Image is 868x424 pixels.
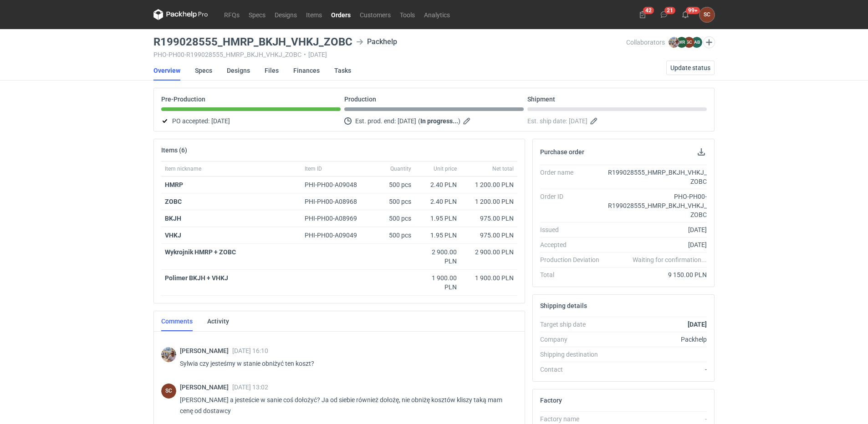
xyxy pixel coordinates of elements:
[703,36,715,48] button: Edit collaborators
[700,7,715,22] button: SC
[344,96,376,103] p: Production
[540,225,607,234] div: Issued
[161,311,193,331] a: Comments
[419,214,457,223] div: 1.95 PLN
[540,320,607,329] div: Target ship date
[464,247,514,257] div: 2 900.00 PLN
[232,384,268,391] span: [DATE] 13:02
[540,335,607,344] div: Company
[569,116,587,126] span: [DATE]
[700,7,715,22] div: Sylwia Cichórz
[419,247,457,266] div: 2 900.00 PLN
[356,36,397,47] div: Packhelp
[161,347,176,362] img: Michał Palasek
[180,358,510,369] p: Sylwia czy jesteśmy w stanie obniżyć ten koszt?
[161,96,205,103] p: Pre-Production
[657,7,671,22] button: 21
[227,61,250,81] a: Designs
[434,165,457,172] span: Unit price
[607,168,707,186] div: R199028555_HMRP_BKJH_VHKJ_ZOBC
[395,9,419,20] a: Tools
[305,180,366,189] div: PHI-PH00-A09048
[369,210,415,227] div: 500 pcs
[301,9,327,20] a: Items
[464,197,514,206] div: 1 200.00 PLN
[161,384,176,399] div: Sylwia Cichórz
[419,197,457,206] div: 2.40 PLN
[327,9,355,20] a: Orders
[153,51,626,58] div: PHO-PH00-R199028555_HMRP_BKJH_VHKJ_ZOBC [DATE]
[540,270,607,279] div: Total
[369,193,415,210] div: 500 pcs
[153,61,180,81] a: Overview
[161,116,341,126] div: PO accepted:
[165,181,183,188] strong: HMRP
[165,232,181,239] strong: VHKJ
[676,37,687,48] figcaption: WR
[540,240,607,249] div: Accepted
[165,198,182,205] a: ZOBC
[607,240,707,249] div: [DATE]
[207,311,229,331] a: Activity
[165,274,228,282] strong: Polimer BKJH + VHKJ
[607,225,707,234] div: [DATE]
[669,37,679,48] img: Michał Palasek
[678,7,693,22] button: 99+
[540,168,607,186] div: Order name
[180,394,510,416] p: [PERSON_NAME] a jesteście w sanie coś dołożyć? Ja od siebie również dołożę, nie obniżę kosztów kl...
[670,65,710,71] span: Update status
[607,414,707,424] div: -
[607,270,707,279] div: 9 150.00 PLN
[165,215,181,222] strong: BKJH
[420,117,458,125] strong: In progress...
[684,37,694,48] figcaption: SC
[398,116,416,126] span: [DATE]
[540,148,584,156] h2: Purchase order
[244,9,270,20] a: Specs
[419,9,454,20] a: Analytics
[666,61,715,75] button: Update status
[607,365,707,374] div: -
[492,165,514,172] span: Net total
[305,231,366,240] div: PHI-PH00-A09049
[462,116,473,126] button: Edit estimated production end date
[540,255,607,264] div: Production Deviation
[355,9,395,20] a: Customers
[211,116,230,126] span: [DATE]
[607,192,707,219] div: PHO-PH00-R199028555_HMRP_BKJH_VHKJ_ZOBC
[220,9,244,20] a: RFQs
[540,302,587,309] h2: Shipping details
[390,165,411,172] span: Quantity
[464,214,514,223] div: 975.00 PLN
[369,177,415,193] div: 500 pcs
[691,37,702,48] figcaption: AB
[688,321,707,328] strong: [DATE]
[293,61,320,81] a: Finances
[527,96,555,103] p: Shipment
[464,231,514,240] div: 975.00 PLN
[419,273,457,292] div: 1 900.00 PLN
[334,61,351,81] a: Tasks
[418,117,420,125] em: (
[165,248,236,256] strong: Wykrojnik HMRP + ZOBC
[633,255,707,264] em: Waiting for confirmation...
[369,227,415,244] div: 500 pcs
[153,36,352,47] h3: R199028555_HMRP_BKJH_VHKJ_ZOBC
[161,146,187,154] h2: Items (6)
[458,117,460,125] em: )
[180,347,232,354] span: [PERSON_NAME]
[153,9,208,20] svg: Packhelp Pro
[464,180,514,189] div: 1 200.00 PLN
[419,180,457,189] div: 2.40 PLN
[165,165,201,172] span: Item nickname
[270,9,301,20] a: Designs
[161,384,176,399] figcaption: SC
[540,397,562,404] h2: Factory
[589,116,600,126] button: Edit estimated shipping date
[180,384,232,391] span: [PERSON_NAME]
[527,116,707,126] div: Est. ship date:
[540,365,607,374] div: Contact
[419,231,457,240] div: 1.95 PLN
